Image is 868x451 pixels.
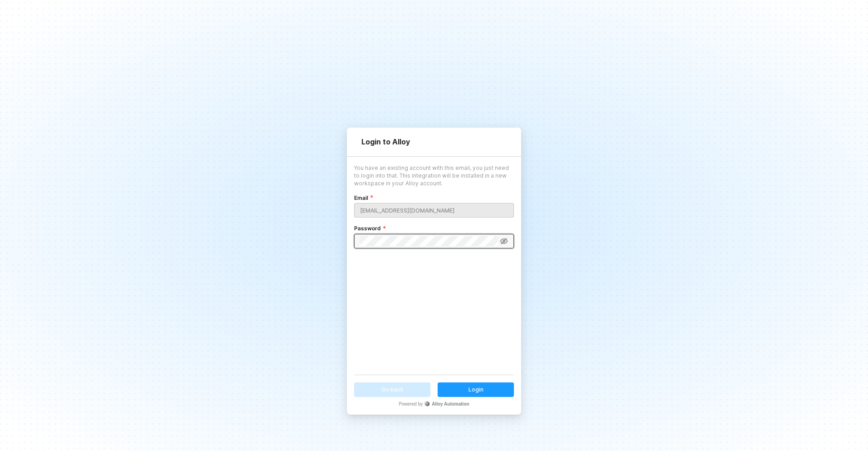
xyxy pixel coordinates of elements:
[354,382,430,397] button: Go back
[469,386,483,393] div: Login
[354,203,514,218] input: you@company.com
[354,401,514,407] div: Powered by
[438,382,514,397] button: Login
[354,194,374,202] label: Email
[354,164,514,187] div: You have an existing account with this email, you just need to login into that. This integration ...
[361,137,410,147] div: Login to Alloy
[424,401,469,407] div: Alloy Automation
[381,386,404,393] div: Go back
[354,225,386,232] label: Password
